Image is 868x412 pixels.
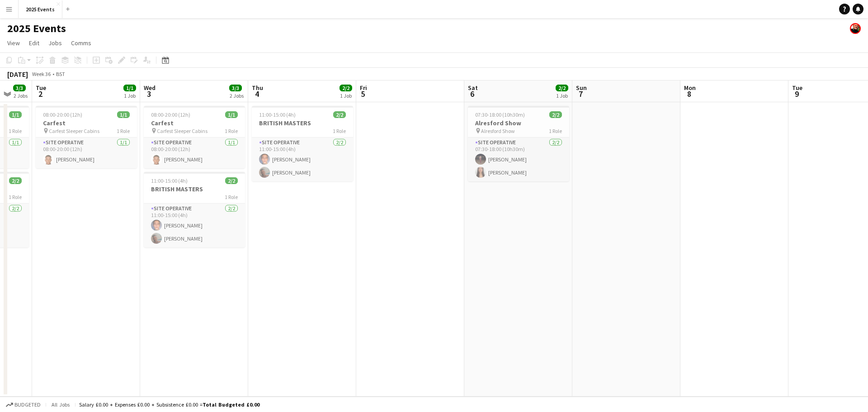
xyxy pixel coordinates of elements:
span: Edit [29,39,39,47]
span: All jobs [50,401,71,408]
a: Jobs [45,37,66,49]
h1: 2025 Events [7,22,66,35]
span: Jobs [48,39,62,47]
span: Budgeted [14,402,41,408]
app-user-avatar: Josh Tutty [850,23,861,34]
span: View [7,39,20,47]
a: View [4,37,24,49]
span: Comms [71,39,91,47]
span: Total Budgeted £0.00 [203,401,259,408]
button: 2025 Events [19,0,62,18]
a: Edit [25,37,43,49]
button: Budgeted [5,400,42,410]
div: Salary £0.00 + Expenses £0.00 + Subsistence £0.00 = [79,401,259,408]
a: Comms [67,37,95,49]
div: BST [56,71,65,77]
span: Week 36 [30,71,52,77]
div: [DATE] [7,70,28,79]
